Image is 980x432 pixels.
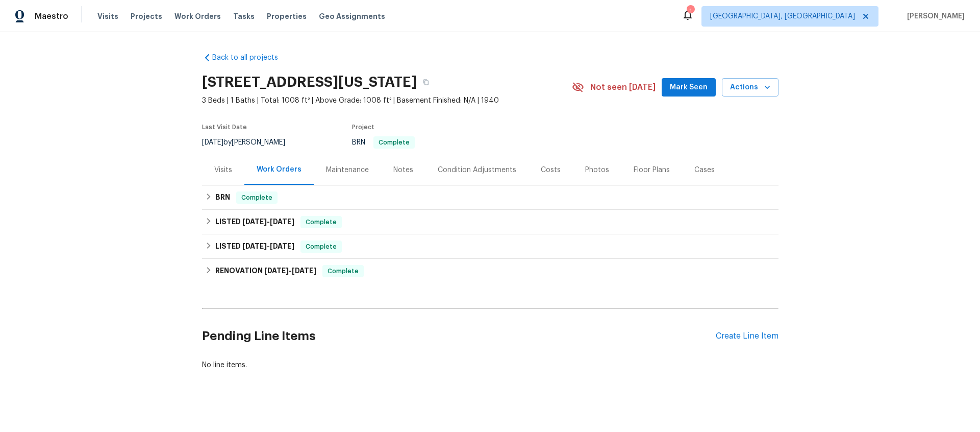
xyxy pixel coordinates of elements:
[634,165,670,175] div: Floor Plans
[694,165,715,175] div: Cases
[202,136,297,149] div: by [PERSON_NAME]
[215,216,294,228] h6: LISTED
[214,165,232,175] div: Visits
[237,193,277,203] span: Complete
[270,218,294,225] span: [DATE]
[202,259,778,283] div: RENOVATION [DATE]-[DATE]Complete
[215,191,230,204] h6: BRN
[374,139,414,146] span: Complete
[257,164,301,175] div: Work Orders
[202,77,417,87] h2: [STREET_ADDRESS][US_STATE]
[352,139,415,146] span: BRN
[174,11,221,21] span: Work Orders
[202,95,572,106] span: 3 Beds | 1 Baths | Total: 1008 ft² | Above Grade: 1008 ft² | Basement Finished: N/A | 1940
[202,313,716,360] h2: Pending Line Items
[590,82,656,92] span: Not seen [DATE]
[202,360,778,370] div: No line items.
[202,185,778,210] div: BRN Complete
[202,139,223,146] span: [DATE]
[242,218,267,225] span: [DATE]
[730,81,770,94] span: Actions
[202,234,778,259] div: LISTED [DATE]-[DATE]Complete
[716,331,778,341] div: Create Line Item
[270,243,294,250] span: [DATE]
[541,165,561,175] div: Costs
[215,241,294,253] h6: LISTED
[131,11,162,21] span: Projects
[202,210,778,234] div: LISTED [DATE]-[DATE]Complete
[301,242,341,252] span: Complete
[264,267,316,274] span: -
[242,243,294,250] span: -
[393,165,413,175] div: Notes
[710,11,855,21] span: [GEOGRAPHIC_DATA], [GEOGRAPHIC_DATA]
[722,78,778,97] button: Actions
[687,6,694,16] div: 1
[97,11,118,21] span: Visits
[215,265,316,277] h6: RENOVATION
[662,78,716,97] button: Mark Seen
[438,165,516,175] div: Condition Adjustments
[264,267,289,274] span: [DATE]
[301,217,341,227] span: Complete
[267,11,307,21] span: Properties
[242,218,294,225] span: -
[323,266,363,276] span: Complete
[202,124,247,130] span: Last Visit Date
[319,11,385,21] span: Geo Assignments
[326,165,369,175] div: Maintenance
[35,11,68,21] span: Maestro
[585,165,609,175] div: Photos
[417,73,435,91] button: Copy Address
[242,243,267,250] span: [DATE]
[670,81,708,94] span: Mark Seen
[903,11,965,21] span: [PERSON_NAME]
[352,124,374,130] span: Project
[202,53,300,63] a: Back to all projects
[233,13,255,20] span: Tasks
[292,267,316,274] span: [DATE]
